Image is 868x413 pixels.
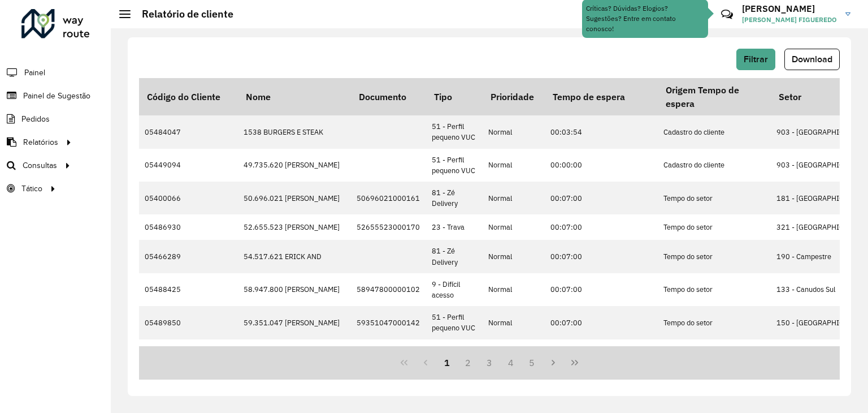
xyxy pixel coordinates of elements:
[238,78,351,115] th: Nome
[426,306,483,339] td: 51 - Perfil pequeno VUC
[457,352,479,373] button: 2
[238,273,351,306] td: 58.947.800 [PERSON_NAME]
[238,240,351,273] td: 54.517.621 ERICK AND
[658,214,771,240] td: Tempo do setor
[426,149,483,182] td: 51 - Perfil pequeno VUC
[238,306,351,339] td: 59.351.047 [PERSON_NAME]
[131,8,233,20] h2: Relatório de cliente
[483,78,545,115] th: Prioridade
[658,273,771,306] td: Tempo do setor
[23,90,90,102] span: Painel de Sugestão
[736,49,775,70] button: Filtrar
[545,115,658,148] td: 00:03:54
[426,115,483,148] td: 51 - Perfil pequeno VUC
[483,115,545,148] td: Normal
[500,352,522,373] button: 4
[545,240,658,273] td: 00:07:00
[483,214,545,240] td: Normal
[351,182,426,214] td: 50696021000161
[483,339,545,372] td: Normal
[483,306,545,339] td: Normal
[545,182,658,214] td: 00:07:00
[351,273,426,306] td: 58947800000102
[542,352,564,373] button: Next Page
[658,149,771,182] td: Cadastro do cliente
[139,339,238,372] td: 05401128
[238,339,351,372] td: 59.659.493 [PERSON_NAME]
[21,113,50,125] span: Pedidos
[479,352,500,373] button: 3
[744,54,768,64] span: Filtrar
[658,240,771,273] td: Tempo do setor
[545,214,658,240] td: 00:07:00
[522,352,543,373] button: 5
[426,214,483,240] td: 23 - Trava
[742,3,837,14] h3: [PERSON_NAME]
[139,306,238,339] td: 05489850
[238,182,351,214] td: 50.696.021 [PERSON_NAME]
[564,352,585,373] button: Last Page
[545,273,658,306] td: 00:07:00
[658,339,771,372] td: Tempo do setor
[351,306,426,339] td: 59351047000142
[23,160,57,171] span: Consultas
[426,273,483,306] td: 9 - Difícil acesso
[545,306,658,339] td: 00:07:00
[784,49,840,70] button: Download
[426,78,483,115] th: Tipo
[792,54,832,64] span: Download
[545,149,658,182] td: 00:00:00
[658,182,771,214] td: Tempo do setor
[238,149,351,182] td: 49.735.620 [PERSON_NAME]
[426,240,483,273] td: 81 - Zé Delivery
[436,352,458,373] button: 1
[139,182,238,214] td: 05400066
[139,115,238,148] td: 05484047
[139,214,238,240] td: 05486930
[351,214,426,240] td: 52655523000170
[483,149,545,182] td: Normal
[545,339,658,372] td: 00:07:00
[545,78,658,115] th: Tempo de espera
[658,78,771,115] th: Origem Tempo de espera
[21,183,42,195] span: Tático
[24,67,45,79] span: Painel
[742,15,837,25] span: [PERSON_NAME] FIGUEREDO
[426,339,483,372] td: 9 - Difícil acesso
[23,136,58,148] span: Relatórios
[483,182,545,214] td: Normal
[351,339,426,372] td: 59659493000119
[238,214,351,240] td: 52.655.523 [PERSON_NAME]
[139,78,238,115] th: Código do Cliente
[139,240,238,273] td: 05466289
[483,273,545,306] td: Normal
[483,240,545,273] td: Normal
[238,115,351,148] td: 1538 BURGERS E STEAK
[139,149,238,182] td: 05449094
[426,182,483,214] td: 81 - Zé Delivery
[139,273,238,306] td: 05488425
[351,78,426,115] th: Documento
[658,115,771,148] td: Cadastro do cliente
[658,306,771,339] td: Tempo do setor
[715,2,739,27] a: Contato Rápido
